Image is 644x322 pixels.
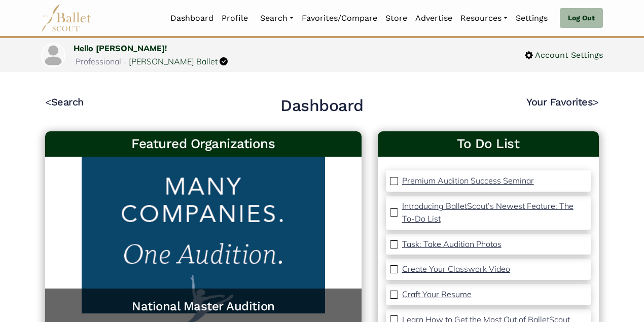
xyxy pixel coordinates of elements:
[123,56,127,66] span: -
[74,43,167,53] a: Hello [PERSON_NAME]!
[76,56,121,66] span: Professional
[298,8,381,29] a: Favorites/Compare
[42,44,64,66] img: profile picture
[386,135,591,153] a: To Do List
[402,238,502,251] a: Task: Take Audition Photos
[402,175,534,186] p: Premium Audition Success Seminar
[45,95,51,108] code: <
[402,288,472,301] a: Craft Your Resume
[402,263,510,276] a: Create Your Classwork Video
[411,8,456,29] a: Advertise
[402,264,510,274] p: Create Your Classwork Video
[280,95,364,117] h2: Dashboard
[45,96,84,108] a: <Search
[218,8,252,29] a: Profile
[402,174,534,188] a: Premium Audition Success Seminar
[512,8,552,29] a: Settings
[560,8,603,28] a: Log Out
[381,8,411,29] a: Store
[256,8,298,29] a: Search
[166,8,218,29] a: Dashboard
[55,299,351,314] a: National Master Audition
[402,289,472,299] p: Craft Your Resume
[129,56,218,66] a: [PERSON_NAME] Ballet
[456,8,512,29] a: Resources
[526,96,599,108] a: Your Favorites>
[525,49,603,62] a: Account Settings
[402,200,587,226] a: Introducing BalletScout’s Newest Feature: The To-Do List
[53,135,353,153] h3: Featured Organizations
[402,239,502,249] p: Task: Take Audition Photos
[402,201,574,224] p: Introducing BalletScout’s Newest Feature: The To-Do List
[593,95,599,108] code: >
[533,49,603,62] span: Account Settings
